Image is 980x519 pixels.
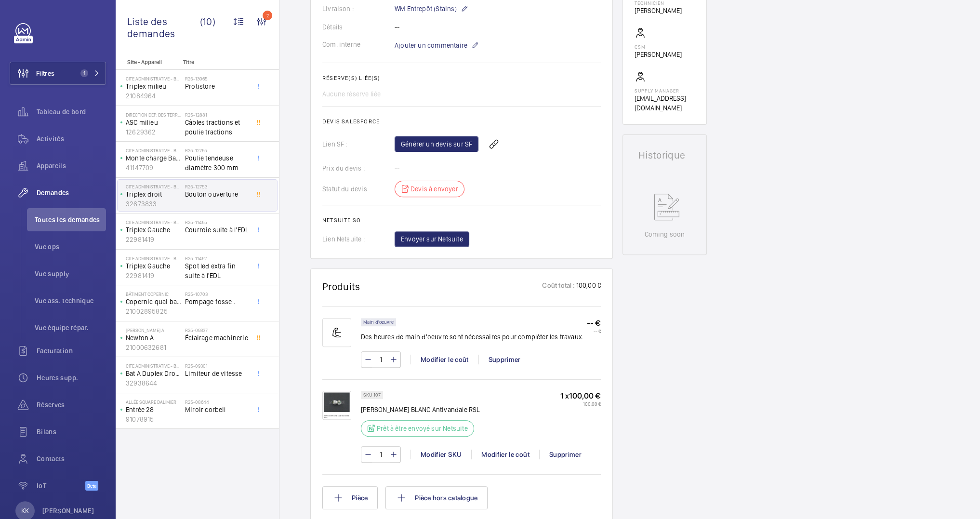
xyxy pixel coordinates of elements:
p: Des heures de main d'oeuvre sont nécessaires pour compléter les travaux. [361,332,583,342]
span: Vue supply [35,269,106,279]
span: Protistore [185,81,249,91]
p: -- € [587,328,601,334]
button: Envoyer sur Netsuite [395,231,469,247]
p: Cite Administrative - BORUCHOWITS [126,363,181,369]
h2: Devis Salesforce [322,118,601,125]
p: [PERSON_NAME] [635,50,682,59]
img: pCH16ThQ77leWu5fFhEguQOT2kpRE-CwVF7R6HfXxWNo2eDc.jpeg [322,391,351,420]
span: Limiteur de vitesse [185,369,249,378]
p: [PERSON_NAME] [42,506,94,516]
p: Bat A Duplex Droite [126,369,181,378]
p: 32938644 [126,378,181,388]
p: Titre [183,59,247,66]
p: 22981419 [126,271,181,280]
span: Envoyer sur Netsuite [401,234,463,244]
h1: Produits [322,280,360,293]
p: [PERSON_NAME] [635,6,682,15]
p: KK [21,506,29,516]
span: Miroir corbeil [185,405,249,414]
span: Éclairage machinerie [185,333,249,343]
span: Vue ass. technique [35,296,106,306]
h2: R25-11462 [185,255,249,261]
span: Liste des demandes [127,15,200,40]
p: Cite Administrative - BORUCHOWITS [126,255,181,261]
h2: R25-12765 [185,147,249,153]
div: Modifier le coût [471,450,539,459]
div: Supprimer [478,355,530,364]
span: Beta [85,481,98,491]
p: Allée Square DALIMIER [126,399,181,405]
div: Supprimer [539,450,591,459]
button: Pièce hors catalogue [385,486,488,509]
p: 12629362 [126,127,181,137]
span: Vue équipe répar. [35,323,106,333]
h2: Réserve(s) liée(s) [322,75,601,81]
span: Toutes les demandes [35,215,106,225]
p: 21000632681 [126,343,181,352]
h2: R25-12753 [185,184,249,189]
p: Newton A [126,333,181,343]
p: Cite Administrative - BORUCHOWITS [126,76,181,81]
p: 100,00 € [560,401,601,407]
span: Demandes [37,188,106,198]
p: 91078915 [126,414,181,424]
p: Cite Administrative - BORUCHOWITS [126,184,181,189]
p: Triplex droit [126,189,181,199]
a: Générer un devis sur SF [395,136,478,152]
p: 21002895825 [126,306,181,316]
h2: R25-09301 [185,363,249,369]
p: CSM [635,44,682,50]
span: Ajouter un commentaire [395,40,467,50]
h2: R25-10703 [185,291,249,297]
p: 100,00 € [575,280,601,293]
span: IoT [37,481,85,491]
p: Bâtiment Copernic [126,291,181,297]
p: Prêt à être envoyé sur Netsuite [377,424,468,433]
p: SKU 107 [363,393,381,397]
p: Supply manager [635,88,695,93]
p: Direction Dep. des territoires de [GEOGRAPHIC_DATA] [126,112,181,118]
span: Vue ops [35,242,106,252]
span: Poulie tendeuse diamètre 300 mm [185,153,249,173]
div: Modifier SKU [411,450,471,459]
span: Courroie suite à l'EDL [185,225,249,235]
span: Pompage fosse . [185,297,249,306]
h2: R25-08644 [185,399,249,405]
p: 41147709 [126,163,181,173]
button: Filtres1 [10,62,106,85]
span: Filtres [36,68,54,78]
p: Coming soon [644,229,685,239]
span: Câbles tractions et poulie tractions [185,118,249,137]
p: Monte charge Bat C [126,153,181,163]
p: Triplex Gauche [126,225,181,235]
p: [PERSON_NAME] BLANC Antivandale RSL [361,405,480,414]
p: Cite Administrative - BORUCHOWITS [126,219,181,225]
p: Triplex Gauche [126,261,181,271]
p: 22981419 [126,235,181,244]
span: Bouton ouverture [185,189,249,199]
span: Tableau de bord [37,107,106,117]
span: Réserves [37,400,106,410]
span: Bilans [37,427,106,437]
p: ASC milieu [126,118,181,127]
p: -- € [587,318,601,328]
span: Heures supp. [37,373,106,383]
p: Main d'oeuvre [363,320,394,324]
p: [PERSON_NAME] A [126,327,181,333]
span: Spot led extra fin suite à l'EDL [185,261,249,280]
p: Triplex milieu [126,81,181,91]
p: 1 x 100,00 € [560,391,601,401]
p: Coût total : [542,280,575,293]
button: Pièce [322,486,378,509]
h2: R25-13065 [185,76,249,81]
p: WM Entrepôt (Stains) [395,3,468,14]
h2: R25-11465 [185,219,249,225]
div: Modifier le coût [411,355,478,364]
p: Site - Appareil [116,59,179,66]
span: Activités [37,134,106,144]
h1: Historique [638,150,691,160]
p: [EMAIL_ADDRESS][DOMAIN_NAME] [635,93,695,113]
span: Appareils [37,161,106,171]
h2: R25-12881 [185,112,249,118]
p: 21084964 [126,91,181,101]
